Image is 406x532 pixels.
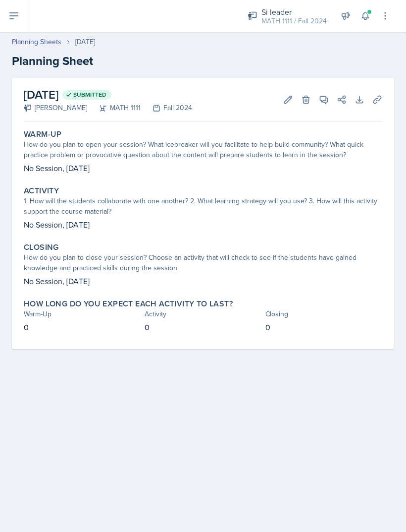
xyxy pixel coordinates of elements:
p: No Session, [DATE] [24,275,382,287]
span: Submitted [73,91,106,99]
div: Closing [265,309,382,319]
label: How long do you expect each activity to last? [24,299,233,309]
a: Planning Sheets [12,37,61,47]
div: 1. How will the students collaborate with one another? 2. What learning strategy will you use? 3.... [24,196,382,217]
p: No Session, [DATE] [24,162,382,174]
p: 0 [145,321,261,333]
h2: [DATE] [24,86,192,104]
div: Fall 2024 [141,103,192,113]
div: How do you plan to close your session? Choose an activity that will check to see if the students ... [24,252,382,273]
div: Si leader [261,6,327,18]
p: 0 [24,321,141,333]
label: Warm-Up [24,129,62,139]
div: How do you plan to open your session? What icebreaker will you facilitate to help build community... [24,139,382,160]
p: 0 [265,321,382,333]
div: Warm-Up [24,309,141,319]
label: Activity [24,186,59,196]
p: No Session, [DATE] [24,219,382,231]
div: MATH 1111 [87,103,141,113]
h2: Planning Sheet [12,52,394,70]
label: Closing [24,242,59,252]
div: [DATE] [75,37,95,47]
div: Activity [145,309,261,319]
div: [PERSON_NAME] [24,103,87,113]
div: MATH 1111 / Fall 2024 [261,16,327,26]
